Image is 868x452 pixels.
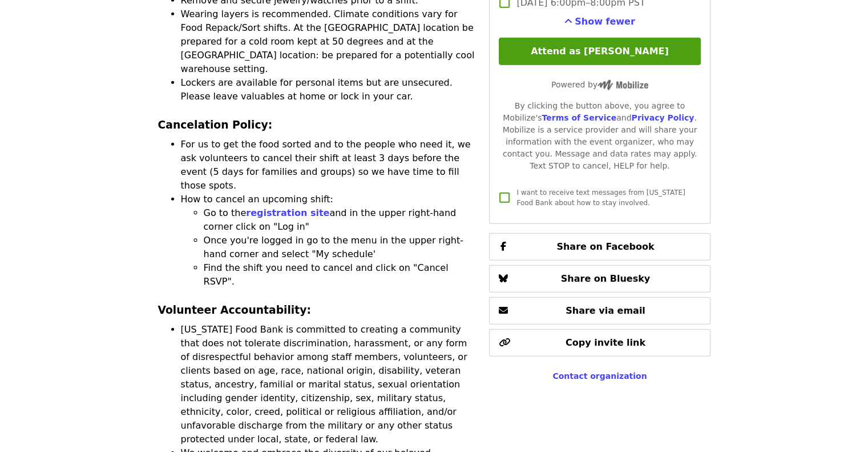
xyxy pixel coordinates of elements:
[204,261,476,289] li: Find the shift you need to cancel and click on "Cancel RSVP".
[181,76,476,103] li: Lockers are available for personal items but are unsecured. Please leave valuables at home or loc...
[575,16,635,27] span: Show fewer
[499,38,700,65] button: Attend as [PERSON_NAME]
[552,371,647,381] a: Contact organization
[566,305,645,316] span: Share via email
[566,337,645,348] span: Copy invite link
[556,241,654,252] span: Share on Facebook
[204,206,476,234] li: Go to the and in the upper right-hand corner click on "Log in"
[597,80,648,90] img: Powered by Mobilize
[158,304,311,316] strong: Volunteer Accountability:
[564,15,635,29] button: See more timeslots
[489,265,710,293] button: Share on Bluesky
[499,100,700,172] div: By clicking the button above, you agree to Mobilize's and . Mobilize is a service provider and wi...
[561,273,651,284] span: Share on Bluesky
[181,323,476,446] li: [US_STATE] Food Bank is committed to creating a community that does not tolerate discrimination, ...
[542,113,616,122] a: Terms of Service
[204,234,476,261] li: Once you're logged in go to the menu in the upper right-hand corner and select "My schedule'
[489,233,710,261] button: Share on Facebook
[181,193,476,289] li: How to cancel an upcoming shift:
[489,297,710,325] button: Share via email
[631,113,694,122] a: Privacy Policy
[516,189,685,207] span: I want to receive text messages from [US_STATE] Food Bank about how to stay involved.
[181,7,476,76] li: Wearing layers is recommended. Climate conditions vary for Food Repack/Sort shifts. At the [GEOGR...
[158,119,273,131] strong: Cancelation Policy:
[246,207,329,218] a: registration site
[551,80,648,89] span: Powered by
[181,138,476,193] li: For us to get the food sorted and to the people who need it, we ask volunteers to cancel their sh...
[489,329,710,357] button: Copy invite link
